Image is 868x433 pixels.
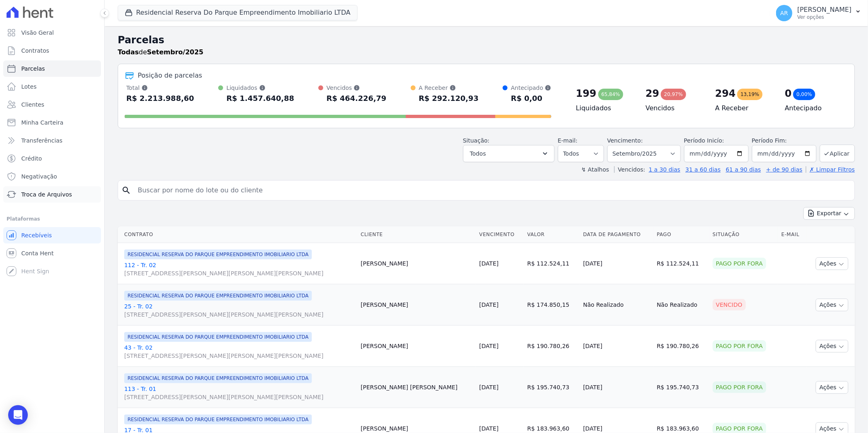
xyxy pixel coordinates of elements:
button: Ações [816,257,848,270]
td: R$ 190.780,26 [524,326,580,367]
a: Visão Geral [3,25,101,41]
div: 13,19% [737,89,763,100]
a: 43 - Tr. 02[STREET_ADDRESS][PERSON_NAME][PERSON_NAME][PERSON_NAME] [124,344,354,360]
td: [DATE] [580,326,653,367]
button: Ações [816,340,848,353]
a: Recebíveis [3,227,101,243]
a: Contratos [3,42,101,59]
button: Residencial Reserva Do Parque Empreendimento Imobiliario LTDA [118,5,358,20]
a: 1 a 30 dias [649,166,680,173]
td: [PERSON_NAME] [PERSON_NAME] [358,367,476,408]
p: Ver opções [797,14,852,20]
div: R$ 1.457.640,88 [226,92,294,105]
h4: A Receber [715,103,772,113]
strong: Setembro/2025 [147,48,204,56]
div: R$ 0,00 [511,92,551,105]
th: Contrato [118,226,358,243]
a: + de 90 dias [766,166,803,173]
a: 61 a 90 dias [726,166,761,173]
label: Situação: [463,137,490,144]
td: R$ 112.524,11 [653,243,709,284]
span: RESIDENCIAL RESERVA DO PARQUE EMPREENDIMENTO IMOBILIARIO LTDA [124,332,312,342]
span: RESIDENCIAL RESERVA DO PARQUE EMPREENDIMENTO IMOBILIARIO LTDA [124,291,312,301]
button: Ações [816,381,848,394]
span: Negativação [21,172,57,181]
label: Período Inicío: [684,137,724,144]
div: Antecipado [511,84,551,92]
th: Data de Pagamento [580,226,653,243]
th: Vencimento [476,226,524,243]
span: Parcelas [21,65,45,73]
span: [STREET_ADDRESS][PERSON_NAME][PERSON_NAME][PERSON_NAME] [124,310,354,319]
th: Situação [709,226,778,243]
td: R$ 195.740,73 [653,367,709,408]
td: [DATE] [580,243,653,284]
span: Crédito [21,154,42,163]
span: RESIDENCIAL RESERVA DO PARQUE EMPREENDIMENTO IMOBILIARIO LTDA [124,250,312,259]
a: Lotes [3,78,101,95]
a: Transferências [3,132,101,149]
th: Valor [524,226,580,243]
span: [STREET_ADDRESS][PERSON_NAME][PERSON_NAME][PERSON_NAME] [124,393,354,401]
label: ↯ Atalhos [581,166,609,173]
h4: Antecipado [785,103,841,113]
label: E-mail: [558,137,578,144]
span: RESIDENCIAL RESERVA DO PARQUE EMPREENDIMENTO IMOBILIARIO LTDA [124,415,312,424]
i: search [121,185,131,195]
div: 29 [646,87,659,100]
div: R$ 2.213.988,60 [126,92,194,105]
td: R$ 174.850,15 [524,284,580,326]
span: [STREET_ADDRESS][PERSON_NAME][PERSON_NAME][PERSON_NAME] [124,352,354,360]
div: Posição de parcelas [138,71,202,80]
span: Conta Hent [21,249,54,257]
span: Contratos [21,47,49,55]
button: Todos [463,145,555,162]
a: [DATE] [479,425,499,432]
td: [PERSON_NAME] [358,326,476,367]
a: 25 - Tr. 02[STREET_ADDRESS][PERSON_NAME][PERSON_NAME][PERSON_NAME] [124,302,354,319]
label: Período Fim: [752,136,817,145]
div: A Receber [419,84,479,92]
span: Minha Carteira [21,118,63,127]
div: 0,00% [793,89,815,100]
a: 113 - Tr. 01[STREET_ADDRESS][PERSON_NAME][PERSON_NAME][PERSON_NAME] [124,385,354,401]
div: R$ 464.226,79 [327,92,387,105]
div: Pago por fora [713,258,766,269]
span: Troca de Arquivos [21,190,72,199]
a: 112 - Tr. 02[STREET_ADDRESS][PERSON_NAME][PERSON_NAME][PERSON_NAME] [124,261,354,277]
td: R$ 190.780,26 [653,326,709,367]
td: Não Realizado [653,284,709,326]
div: Plataformas [7,214,98,224]
div: 20,97% [661,89,686,100]
input: Buscar por nome do lote ou do cliente [133,182,851,199]
td: Não Realizado [580,284,653,326]
a: Negativação [3,168,101,185]
span: Todos [470,149,486,158]
a: Troca de Arquivos [3,186,101,203]
th: Pago [653,226,709,243]
a: Minha Carteira [3,114,101,131]
p: de [118,47,204,57]
button: AR [PERSON_NAME] Ver opções [770,2,868,25]
div: Vencido [713,299,746,310]
td: [DATE] [580,367,653,408]
span: Lotes [21,83,37,91]
a: ✗ Limpar Filtros [806,166,855,173]
span: [STREET_ADDRESS][PERSON_NAME][PERSON_NAME][PERSON_NAME] [124,269,354,277]
h2: Parcelas [118,33,855,47]
span: Clientes [21,100,44,109]
a: Clientes [3,96,101,113]
div: Total [126,84,194,92]
h4: Vencidos [646,103,702,113]
button: Ações [816,299,848,311]
div: R$ 292.120,93 [419,92,479,105]
div: 199 [576,87,596,100]
label: Vencimento: [607,137,643,144]
a: [DATE] [479,301,499,308]
a: Crédito [3,150,101,167]
a: [DATE] [479,384,499,391]
td: [PERSON_NAME] [358,284,476,326]
div: 0 [785,87,792,100]
div: Liquidados [226,84,294,92]
td: R$ 195.740,73 [524,367,580,408]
